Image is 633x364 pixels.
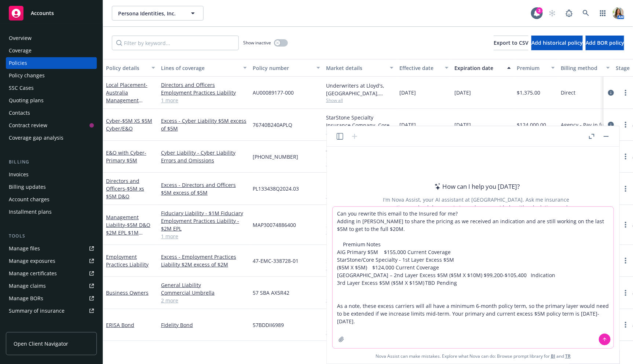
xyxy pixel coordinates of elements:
[326,129,394,135] span: Show all
[9,95,44,106] div: Quoting plans
[253,185,299,192] span: PL133438Q2024.03
[6,120,97,131] a: Contract review
[106,117,152,132] span: - $5M XS $5M Cyber/E&O
[161,297,247,304] a: 2 more
[536,7,543,14] div: 3
[6,305,97,317] a: Summary of insurance
[6,82,97,94] a: SSC Cases
[112,36,239,50] input: Filter by keyword...
[621,152,630,161] a: more
[326,250,394,265] div: Berkshire Hathaway Specialty Insurance Company, Berkshire Hathaway Specialty Insurance
[326,314,394,329] div: Hartford Accident and Indemnity Company, Hartford Insurance Group
[106,64,147,72] div: Policy details
[562,6,577,21] a: Report a Bug
[6,158,97,166] div: Billing
[14,340,68,348] span: Open Client Navigator
[558,59,613,77] button: Billing method
[161,117,247,132] a: Excess - Cyber Liability $5M excess of $5M
[326,297,394,304] span: Show all
[6,206,97,218] a: Installment plans
[6,268,97,279] a: Manage certificates
[158,59,250,77] button: Lines of coverage
[9,293,43,304] div: Manage BORs
[494,39,528,46] span: Export to CSV
[253,89,294,96] span: AU00089177-000
[376,349,571,364] span: Nova Assist can make mistakes. Explore what Nova can do: Browse prompt library for and
[9,243,40,254] div: Manage files
[621,220,630,229] a: more
[326,146,394,161] div: AIG Specialty Insurance Company, AIG
[253,257,299,265] span: 47-EMC-338728-01
[161,64,239,72] div: Lines of coverage
[399,121,416,129] span: [DATE]
[9,206,52,218] div: Installment plans
[253,321,284,329] span: 57BDDII6989
[326,282,394,297] div: Hartford Underwriters Insurance Company, Hartford Insurance Group
[621,88,630,97] a: more
[373,196,579,219] div: I'm Nova Assist, your AI assistant at [GEOGRAPHIC_DATA]. Ask me insurance questions, upload docum...
[6,45,97,56] a: Coverage
[106,253,149,268] a: Employment Practices Liability
[6,57,97,69] a: Policies
[161,232,247,240] a: 1 more
[6,232,97,240] div: Tools
[9,82,34,94] div: SSC Cases
[161,281,247,289] a: General Liability
[6,280,97,292] a: Manage claims
[161,253,247,268] a: Excess - Employment Practices Liability $2M excess of $2M
[161,149,247,157] a: Cyber Liability - Cyber Liability
[579,6,593,21] a: Search
[326,97,394,103] span: Show all
[531,36,583,50] button: Add historical policy
[621,288,630,297] a: more
[161,81,247,89] a: Directors and Officers
[454,121,471,129] span: [DATE]
[9,169,29,180] div: Invoices
[531,39,583,46] span: Add historical policy
[561,89,575,96] span: Direct
[6,293,97,304] a: Manage BORs
[106,117,152,132] a: Cyber
[253,64,312,72] div: Policy number
[607,120,615,129] a: circleInformation
[551,353,555,359] a: BI
[454,64,503,72] div: Expiration date
[6,181,97,193] a: Billing updates
[9,70,45,81] div: Policy changes
[565,353,571,359] a: TR
[326,329,394,335] span: Show all
[326,214,394,229] div: Endurance American Specialty Insurance Company, Sompo International, CRC Group
[161,181,247,196] a: Excess - Directors and Officers $5M excess of $5M
[161,96,247,104] a: 1 more
[253,121,292,129] span: 76740B240APLQ
[326,64,385,72] div: Market details
[9,120,47,131] div: Contract review
[6,255,97,267] a: Manage exposures
[621,256,630,265] a: more
[103,59,158,77] button: Policy details
[621,320,630,329] a: more
[9,280,46,292] div: Manage claims
[6,70,97,81] a: Policy changes
[9,255,55,267] div: Manage exposures
[9,57,27,69] div: Policies
[326,161,394,167] span: Show all
[253,289,289,297] span: 57 SBA AX5R42
[161,89,247,96] a: Employment Practices Liability
[517,121,546,129] span: $124,000.00
[6,107,97,119] a: Contacts
[494,36,528,50] button: Export to CSV
[161,217,247,232] a: Employment Practices Liability - $2M EPL
[106,221,150,244] span: - $5M D&O $2M EPL $1M Fiduciary
[9,132,63,144] div: Coverage gap analysis
[9,107,30,119] div: Contacts
[596,6,610,21] a: Switch app
[106,149,146,164] a: E&O with Cyber
[517,89,540,96] span: $1,375.00
[9,194,50,205] div: Account charges
[326,178,394,193] div: [PERSON_NAME] & [PERSON_NAME] Specialty Insurance Company, [PERSON_NAME] & [PERSON_NAME] ([GEOGRA...
[514,59,558,77] button: Premium
[243,40,271,46] span: Show inactive
[607,88,615,97] a: circleInformation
